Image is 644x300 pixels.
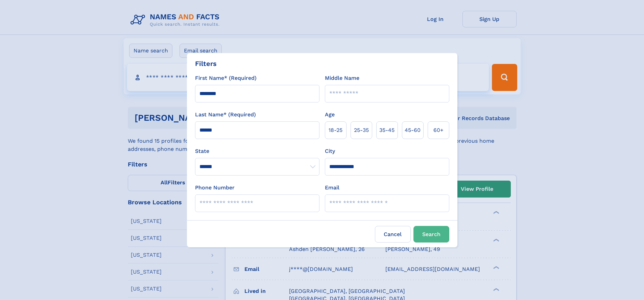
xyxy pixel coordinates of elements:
div: Filters [195,59,217,69]
span: 35‑45 [379,126,395,134]
span: 60+ [433,126,444,134]
button: Search [413,226,449,243]
label: Last Name* (Required) [195,111,256,119]
label: City [325,147,335,155]
label: Age [325,111,335,119]
span: 25‑35 [354,126,369,134]
label: State [195,147,319,155]
label: Middle Name [325,74,359,82]
label: Phone Number [195,184,235,192]
span: 18‑25 [329,126,342,134]
label: Cancel [375,226,411,243]
span: 45‑60 [405,126,421,134]
label: First Name* (Required) [195,74,257,82]
label: Email [325,184,339,192]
